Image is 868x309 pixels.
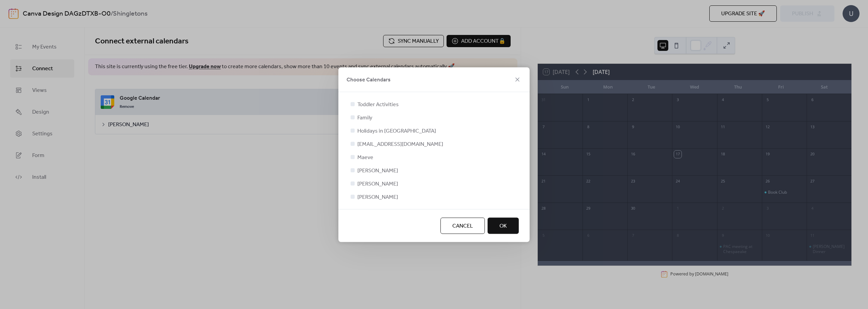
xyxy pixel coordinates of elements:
span: [PERSON_NAME] [357,167,398,175]
span: Choose Calendars [347,76,391,84]
button: Cancel [440,217,485,234]
button: OK [488,217,519,234]
span: [EMAIL_ADDRESS][DOMAIN_NAME] [357,140,443,148]
span: Maeve [357,153,373,161]
span: OK [499,222,507,230]
span: [PERSON_NAME] [357,180,398,188]
span: Holidays in [GEOGRAPHIC_DATA] [357,127,436,135]
span: Family [357,114,372,122]
span: Toddler Activities [357,100,399,109]
span: [PERSON_NAME] [357,193,398,201]
span: Cancel [452,222,473,230]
